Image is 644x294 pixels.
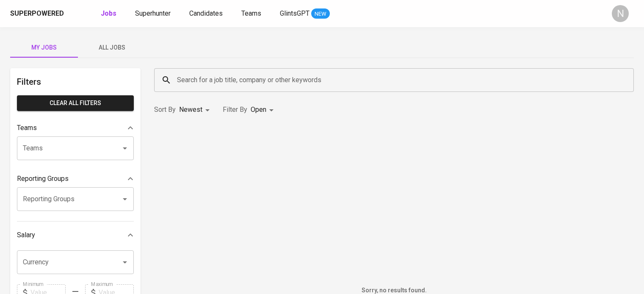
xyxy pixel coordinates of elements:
[101,9,116,17] b: Jobs
[189,9,223,17] span: Candidates
[10,9,64,19] div: Superpowered
[101,8,118,19] a: Jobs
[17,75,134,89] h6: Filters
[154,105,176,115] p: Sort By
[189,8,224,19] a: Candidates
[17,230,35,240] p: Salary
[241,9,261,17] span: Teams
[311,10,330,18] span: NEW
[251,102,276,118] div: Open
[17,95,134,111] button: Clear All filters
[119,142,131,154] button: Open
[10,7,77,20] a: Superpoweredapp logo
[135,8,172,19] a: Superhunter
[612,5,629,22] div: N
[280,8,330,19] a: GlintsGPT NEW
[17,227,134,244] div: Salary
[17,119,134,136] div: Teams
[179,105,202,115] p: Newest
[15,42,73,53] span: My Jobs
[241,8,263,19] a: Teams
[119,193,131,205] button: Open
[280,9,310,17] span: GlintsGPT
[24,98,127,108] span: Clear All filters
[179,102,213,118] div: Newest
[83,42,141,53] span: All Jobs
[17,123,37,133] p: Teams
[251,105,266,114] span: Open
[119,256,131,268] button: Open
[135,9,171,17] span: Superhunter
[223,105,247,115] p: Filter By
[331,147,458,274] img: yH5BAEAAAAALAAAAAABAAEAAAIBRAA7
[66,7,77,20] img: app logo
[17,170,134,187] div: Reporting Groups
[17,174,69,184] p: Reporting Groups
